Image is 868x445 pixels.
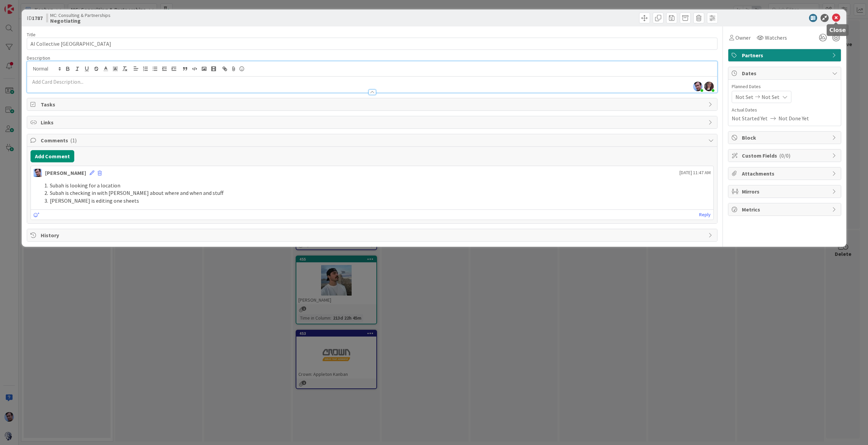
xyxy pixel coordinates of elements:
[50,13,111,18] span: MC: Consulting & Partnerships
[41,100,705,108] span: Tasks
[742,205,829,214] span: Metrics
[34,169,42,177] img: JB
[735,93,753,101] span: Not Set
[732,114,768,122] span: Not Started Yet
[704,82,714,91] img: WIonnMY7p3XofgUWOABbbE3lo9ZeZucQ.jpg
[27,14,43,22] span: ID
[50,18,111,23] b: Negotiating
[742,187,829,196] span: Mirrors
[679,169,711,176] span: [DATE] 11:47 AM
[742,169,829,178] span: Attachments
[41,136,705,144] span: Comments
[742,151,829,160] span: Custom Fields
[735,34,751,42] span: Owner
[27,32,36,38] label: Title
[779,152,790,159] span: ( 0/0 )
[27,38,717,50] input: type card name here...
[41,231,705,239] span: History
[41,118,705,126] span: Links
[732,83,837,90] span: Planned Dates
[70,137,77,144] span: ( 1 )
[829,27,846,33] h5: Close
[42,182,711,189] li: Subah is looking for a location
[765,34,787,42] span: Watchers
[32,15,43,21] b: 1787
[27,55,50,61] span: Description
[31,150,74,162] button: Add Comment
[762,93,780,101] span: Not Set
[742,69,829,77] span: Dates
[742,51,829,59] span: Partners
[45,169,86,177] div: [PERSON_NAME]
[742,134,829,142] span: Block
[42,189,711,197] li: Subah is checking in with [PERSON_NAME] about where and when and stuff
[693,82,703,91] img: 1h7l4qjWAP1Fo8liPYTG9Z7tLcljo6KC.jpg
[732,106,837,114] span: Actual Dates
[778,114,809,122] span: Not Done Yet
[699,210,711,219] a: Reply
[42,197,711,205] li: [PERSON_NAME] is editing one sheets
